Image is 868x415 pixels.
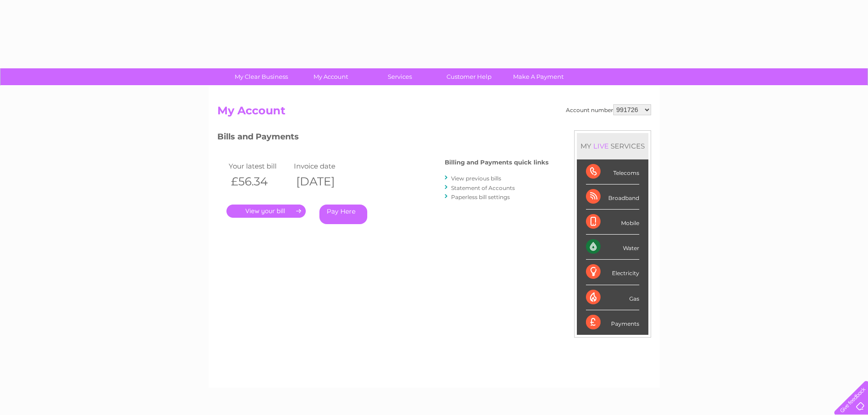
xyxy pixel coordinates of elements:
a: . [226,205,306,218]
td: Invoice date [292,160,357,172]
a: My Account [293,68,368,85]
div: Payments [586,310,639,335]
a: Pay Here [319,205,367,224]
h3: Bills and Payments [217,130,549,146]
div: Broadband [586,184,639,210]
div: Electricity [586,260,639,285]
td: Your latest bill [226,160,292,172]
a: Statement of Accounts [451,184,515,191]
div: Account number [566,104,651,115]
div: Gas [586,285,639,310]
th: [DATE] [292,172,357,191]
a: Paperless bill settings [451,194,510,200]
div: LIVE [591,142,611,150]
a: My Clear Business [224,68,299,85]
h4: Billing and Payments quick links [445,159,549,166]
div: MY SERVICES [577,133,648,159]
div: Telecoms [586,159,639,184]
a: View previous bills [451,175,501,182]
div: Water [586,235,639,260]
a: Services [362,68,437,85]
h2: My Account [217,104,651,122]
th: £56.34 [226,172,292,191]
a: Customer Help [431,68,507,85]
a: Make A Payment [501,68,576,85]
div: Mobile [586,210,639,235]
